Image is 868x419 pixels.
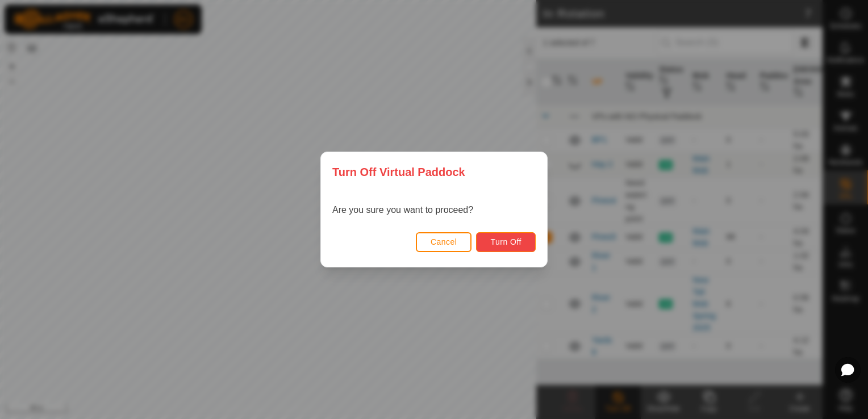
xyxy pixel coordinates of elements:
[332,164,465,181] span: Turn Off Virtual Paddock
[490,237,521,246] span: Turn Off
[431,237,457,246] span: Cancel
[416,232,472,252] button: Cancel
[332,203,473,217] p: Are you sure you want to proceed?
[476,232,536,252] button: Turn Off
